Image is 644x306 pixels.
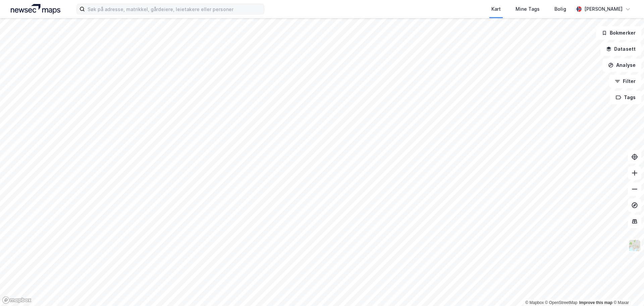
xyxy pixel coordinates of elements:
div: Mine Tags [516,5,540,13]
iframe: Chat Widget [610,274,644,306]
img: logo.a4113a55bc3d86da70a041830d287a7e.svg [11,4,60,14]
div: Kart [491,5,501,13]
input: Søk på adresse, matrikkel, gårdeiere, leietakere eller personer [85,4,264,14]
div: [PERSON_NAME] [584,5,623,13]
div: Bolig [554,5,566,13]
